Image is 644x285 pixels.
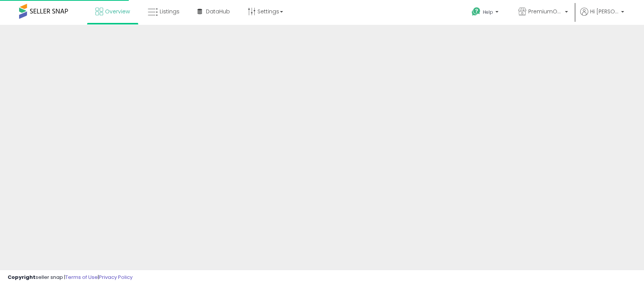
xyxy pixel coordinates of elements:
span: Hi [PERSON_NAME] [590,8,619,15]
span: Overview [105,8,130,15]
span: Listings [160,8,180,15]
a: Terms of Use [65,274,98,281]
a: Privacy Policy [99,274,133,281]
span: Help [483,9,493,15]
a: Help [466,1,506,25]
strong: Copyright [8,274,36,281]
a: Hi [PERSON_NAME] [580,8,624,25]
span: PremiumOutdoorGrills [528,8,563,15]
i: Get Help [471,7,481,16]
span: DataHub [206,8,230,15]
div: seller snap | | [8,274,133,281]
